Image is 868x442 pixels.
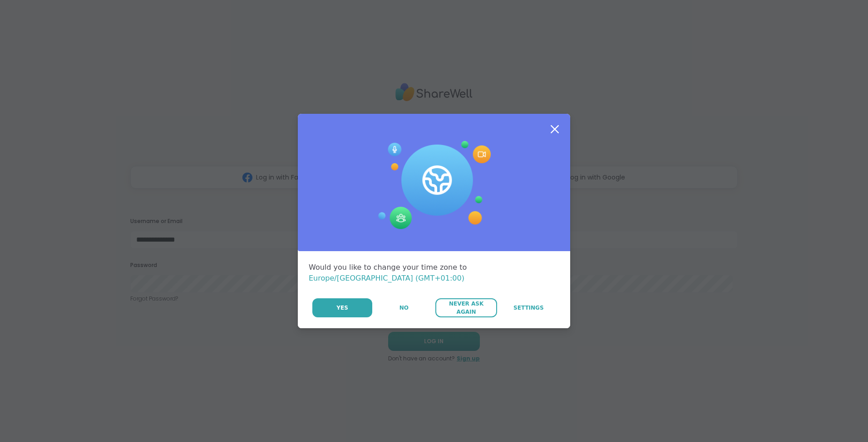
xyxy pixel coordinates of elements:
[498,298,559,317] a: Settings
[435,298,497,317] button: Never Ask Again
[513,304,544,312] span: Settings
[336,304,348,312] span: Yes
[373,298,434,317] button: No
[377,141,491,230] img: Session Experience
[399,304,409,312] span: No
[440,300,492,316] span: Never Ask Again
[309,274,464,282] span: Europe/[GEOGRAPHIC_DATA] (GMT+01:00)
[312,298,372,317] button: Yes
[309,262,559,284] div: Would you like to change your time zone to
